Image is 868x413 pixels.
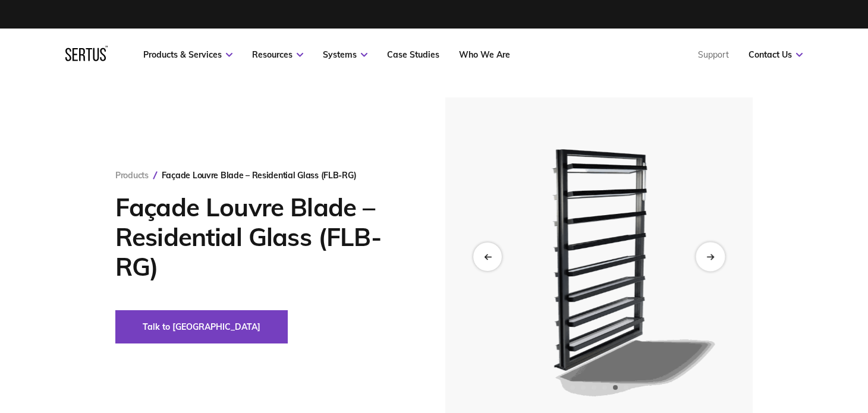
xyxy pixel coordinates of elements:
[115,193,410,282] h1: Façade Louvre Blade – Residential Glass (FLB-RG)
[698,49,729,60] a: Support
[252,49,303,60] a: Resources
[459,49,510,60] a: Who We Are
[602,385,607,390] span: Go to slide 4
[749,49,803,60] a: Contact Us
[387,49,439,60] a: Case Studies
[323,49,367,60] a: Systems
[115,310,288,343] button: Talk to [GEOGRAPHIC_DATA]
[143,49,232,60] a: Products & Services
[570,385,575,390] span: Go to slide 1
[592,385,596,390] span: Go to slide 3
[624,385,628,390] span: Go to slide 6
[115,170,149,181] a: Products
[581,385,586,390] span: Go to slide 2
[809,356,868,413] iframe: Chat Widget
[473,242,502,271] div: Previous slide
[696,242,725,271] div: Next slide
